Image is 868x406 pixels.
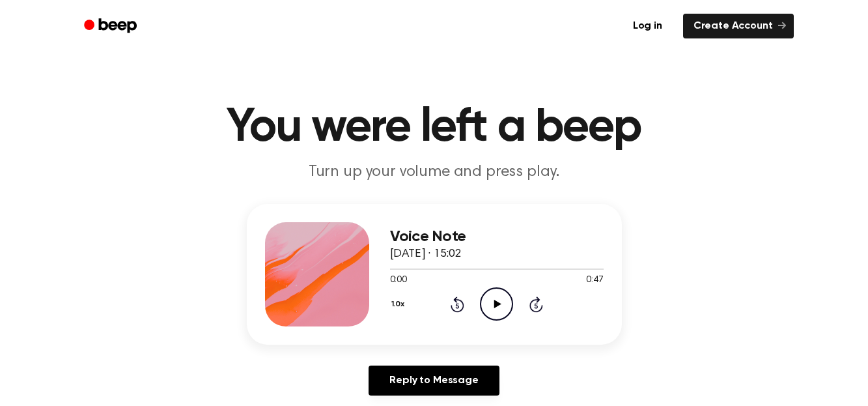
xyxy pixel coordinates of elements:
[620,11,675,41] a: Log in
[390,274,407,287] span: 0:00
[390,248,462,260] span: [DATE] · 15:02
[184,162,684,183] p: Turn up your volume and press play.
[390,228,604,246] h3: Voice Note
[75,14,148,39] a: Beep
[586,274,603,287] span: 0:47
[683,14,794,38] a: Create Account
[101,104,768,151] h1: You were left a beep
[390,293,410,315] button: 1.0x
[369,366,499,396] a: Reply to Message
